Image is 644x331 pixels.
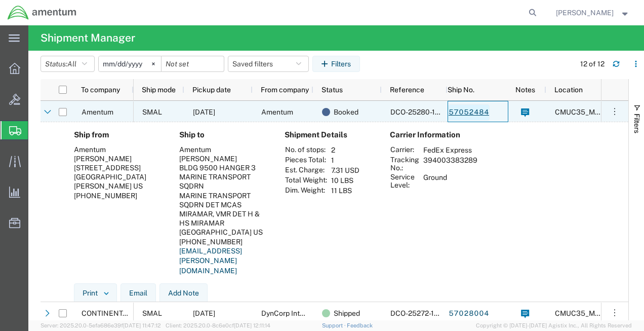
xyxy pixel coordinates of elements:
div: BLDG 9500 HANGER 3 MARINE TRANSPORT SQDRN [179,163,268,191]
div: Amentum [74,145,163,154]
td: 2 [328,145,363,155]
span: Booked [334,101,358,123]
span: CONTINENTAL TESTING [82,309,163,317]
span: Filters [633,114,641,133]
div: [PHONE_NUMBER] [179,237,268,246]
span: SMAL [142,108,162,116]
button: Print [74,283,117,304]
span: Ship mode [142,86,176,94]
button: Saved filters [228,56,309,72]
th: Service Level: [390,172,420,190]
div: Amentum [179,145,268,154]
span: Amentum [82,108,113,116]
button: Email [120,283,156,304]
span: DCO-25280-169216 [390,108,456,116]
h4: Ship from [74,130,163,139]
th: Dim. Weight: [285,186,328,196]
input: Not set [162,56,224,71]
span: Reference [390,86,424,94]
td: 1 [328,155,363,165]
div: [PERSON_NAME] [179,154,268,163]
td: 394003383289 [420,155,481,172]
span: Ben Nguyen [556,7,614,18]
div: [GEOGRAPHIC_DATA] US [179,228,268,237]
div: [STREET_ADDRESS] [74,163,163,172]
div: [GEOGRAPHIC_DATA][PERSON_NAME] US [74,172,163,191]
span: Pickup date [192,86,231,94]
a: Support [322,322,347,328]
td: 7.31 USD [328,165,363,175]
span: Shipped [334,303,360,324]
th: Carrier: [390,145,420,155]
th: Pieces Total: [285,155,328,165]
h4: Ship to [179,130,268,139]
h4: Shipment Details [285,130,374,139]
span: [DATE] 12:11:14 [234,322,270,328]
div: MARINE TRANSPORT SQDRN DET MCAS MIRAMAR, VMR DET H & HS MIRAMAR [179,191,268,228]
th: Est. Charge: [285,165,328,175]
input: Not set [99,56,161,71]
th: Total Weight: [285,175,328,186]
span: Client: 2025.20.0-8c6e0cf [166,322,270,328]
span: To company [81,86,120,94]
button: Add Note [159,283,208,304]
div: [PHONE_NUMBER] [74,191,163,200]
h4: Carrier Information [390,130,471,139]
div: [PERSON_NAME] [74,154,163,163]
span: DCO-25272-168849 [390,309,457,317]
button: Filters [312,56,360,72]
a: Feedback [347,322,373,328]
span: Amentum [261,108,293,116]
button: Status:All [41,56,95,72]
h4: Shipment Manager [41,25,135,51]
td: FedEx Express [420,145,481,155]
img: dropdown [102,289,111,298]
td: 11 LBS [328,186,363,196]
span: DynCorp International LLC [261,309,347,317]
td: Ground [420,172,481,190]
div: 12 of 12 [580,59,605,69]
a: 57028004 [448,306,490,322]
span: Location [554,86,583,94]
th: No. of stops: [285,145,328,155]
span: Status [321,86,343,94]
span: SMAL [142,309,162,317]
span: 10/07/2025 [193,108,215,116]
span: 10/03/2025 [193,309,215,317]
span: Notes [515,86,535,94]
span: Copyright © [DATE]-[DATE] Agistix Inc., All Rights Reserved [476,321,632,330]
a: 57052484 [448,104,490,121]
img: logo [7,5,77,20]
td: 10 LBS [328,175,363,186]
a: [EMAIL_ADDRESS][PERSON_NAME][DOMAIN_NAME] [179,247,242,275]
span: From company [261,86,309,94]
span: Ship No. [448,86,474,94]
button: [PERSON_NAME] [555,7,630,19]
span: Server: 2025.20.0-5efa686e39f [41,322,161,328]
span: [DATE] 11:47:12 [123,322,161,328]
th: Tracking No.: [390,155,420,172]
span: All [67,60,76,68]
